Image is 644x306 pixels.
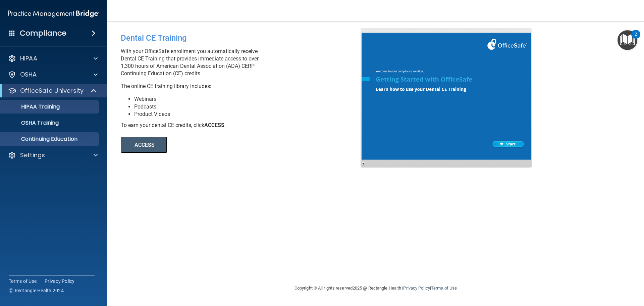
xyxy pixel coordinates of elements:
[8,71,98,79] a: OSHA
[204,122,224,128] b: ACCESS
[121,48,366,77] p: With your OfficeSafe enrollment you automatically receive Dental CE Training that provides immedi...
[9,278,37,285] a: Terms of Use
[618,30,637,50] button: Open Resource Center, 2 new notifications
[403,286,430,291] a: Privacy Policy
[121,143,304,148] a: ACCESS
[134,95,366,103] li: Webinars
[20,151,45,159] p: Settings
[20,87,84,95] p: OfficeSafe University
[45,278,75,285] a: Privacy Policy
[253,277,498,299] div: Copyright © All rights reserved 2025 @ Rectangle Health | |
[20,54,37,62] p: HIPAA
[4,120,59,126] p: OSHA Training
[431,286,457,291] a: Terms of Use
[635,34,637,43] div: 2
[8,87,97,95] a: OfficeSafe University
[20,29,66,38] h4: Compliance
[121,122,366,129] div: To earn your dental CE credits, click .
[121,28,366,48] div: Dental CE Training
[121,137,167,153] button: ACCESS
[9,287,64,294] span: Ⓒ Rectangle Health 2024
[134,111,366,118] li: Product Videos
[8,54,98,62] a: HIPAA
[8,7,99,20] img: PMB logo
[8,151,98,159] a: Settings
[4,103,60,110] p: HIPAA Training
[121,83,366,90] p: The online CE training library includes:
[528,258,636,285] iframe: Drift Widget Chat Controller
[20,71,37,79] p: OSHA
[134,103,366,111] li: Podcasts
[4,136,96,142] p: Continuing Education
